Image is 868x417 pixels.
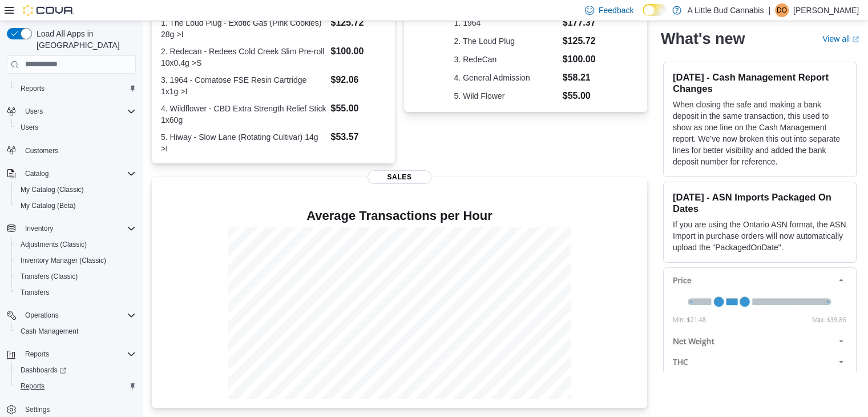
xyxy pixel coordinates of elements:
[25,311,59,320] span: Operations
[21,123,38,132] span: Users
[454,17,558,29] dt: 1. 1964
[330,45,385,58] dd: $100.00
[16,238,91,251] a: Adjustments (Classic)
[563,89,597,103] dd: $55.00
[330,16,385,30] dd: $125.72
[454,72,558,83] dt: 4. General Admission
[21,327,78,336] span: Cash Management
[161,131,326,154] dt: 5. Hiway - Slow Lane (Rotating Cultivar) 14g >I
[16,183,88,197] a: My Catalog (Classic)
[599,5,633,16] span: Feedback
[16,324,136,338] span: Cash Management
[25,169,49,178] span: Catalog
[21,222,58,235] button: Inventory
[21,308,63,322] button: Operations
[21,167,136,181] span: Catalog
[16,121,136,134] span: Users
[673,99,847,167] p: When closing the safe and making a bank deposit in the same transaction, this used to show as one...
[368,170,431,184] span: Sales
[16,121,43,134] a: Users
[16,270,136,283] span: Transfers (Classic)
[11,198,140,214] button: My Catalog (Beta)
[21,201,76,210] span: My Catalog (Beta)
[563,53,597,66] dd: $100.00
[21,185,84,194] span: My Catalog (Classic)
[673,219,847,253] p: If you are using the Ontario ASN format, the ASN Import in purchase orders will now automatically...
[330,73,385,87] dd: $92.06
[16,286,54,299] a: Transfers
[21,347,136,361] span: Reports
[2,307,140,323] button: Operations
[563,34,597,48] dd: $125.72
[16,379,49,393] a: Reports
[21,222,136,235] span: Inventory
[16,254,111,267] a: Inventory Manager (Classic)
[11,182,140,198] button: My Catalog (Classic)
[454,54,558,65] dt: 3. RedeCan
[11,236,140,252] button: Adjustments (Classic)
[161,209,638,223] h4: Average Transactions per Hour
[11,323,140,339] button: Cash Management
[25,405,50,414] span: Settings
[16,199,136,212] span: My Catalog (Beta)
[11,81,140,97] button: Reports
[643,4,667,16] input: Dark Mode
[852,36,859,43] svg: External link
[16,199,80,212] a: My Catalog (Beta)
[21,382,45,391] span: Reports
[768,3,770,17] p: |
[21,84,45,93] span: Reports
[687,3,764,17] p: A Little Bud Cannabis
[21,105,136,118] span: Users
[16,270,82,283] a: Transfers (Classic)
[16,379,136,393] span: Reports
[16,183,136,197] span: My Catalog (Classic)
[25,224,53,233] span: Inventory
[161,17,326,40] dt: 1. The Loud Plug - Exotic Gas (Pink Cookies) 28g >I
[673,71,847,94] h3: [DATE] - Cash Management Report Changes
[673,191,847,214] h3: [DATE] - ASN Imports Packaged On Dates
[11,119,140,135] button: Users
[330,130,385,144] dd: $53.57
[21,256,106,265] span: Inventory Manager (Classic)
[21,366,66,375] span: Dashboards
[21,144,63,158] a: Customers
[454,35,558,47] dt: 2. The Loud Plug
[16,82,136,95] span: Reports
[11,378,140,394] button: Reports
[16,254,136,267] span: Inventory Manager (Classic)
[2,103,140,119] button: Users
[16,82,49,95] a: Reports
[21,347,54,361] button: Reports
[23,5,74,16] img: Cova
[21,143,136,158] span: Customers
[25,107,43,116] span: Users
[822,34,859,43] a: View allExternal link
[330,102,385,115] dd: $55.00
[16,324,83,338] a: Cash Management
[2,142,140,159] button: Customers
[25,146,58,155] span: Customers
[793,3,859,17] p: [PERSON_NAME]
[2,220,140,236] button: Inventory
[11,268,140,284] button: Transfers (Classic)
[161,46,326,69] dt: 2. Redecan - Redees Cold Creek Slim Pre-roll 10x0.4g >S
[643,16,643,17] span: Dark Mode
[21,402,136,416] span: Settings
[2,166,140,182] button: Catalog
[16,238,136,251] span: Adjustments (Classic)
[775,3,789,17] div: Devon Osbaldeston
[21,167,53,181] button: Catalog
[16,286,136,299] span: Transfers
[21,308,136,322] span: Operations
[661,30,745,48] h2: What's new
[16,363,71,377] a: Dashboards
[11,362,140,378] a: Dashboards
[21,240,87,249] span: Adjustments (Classic)
[563,71,597,85] dd: $58.21
[11,252,140,268] button: Inventory Manager (Classic)
[32,28,136,51] span: Load All Apps in [GEOGRAPHIC_DATA]
[21,403,54,416] a: Settings
[21,272,78,281] span: Transfers (Classic)
[161,103,326,126] dt: 4. Wildflower - CBD Extra Strength Relief Stick 1x60g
